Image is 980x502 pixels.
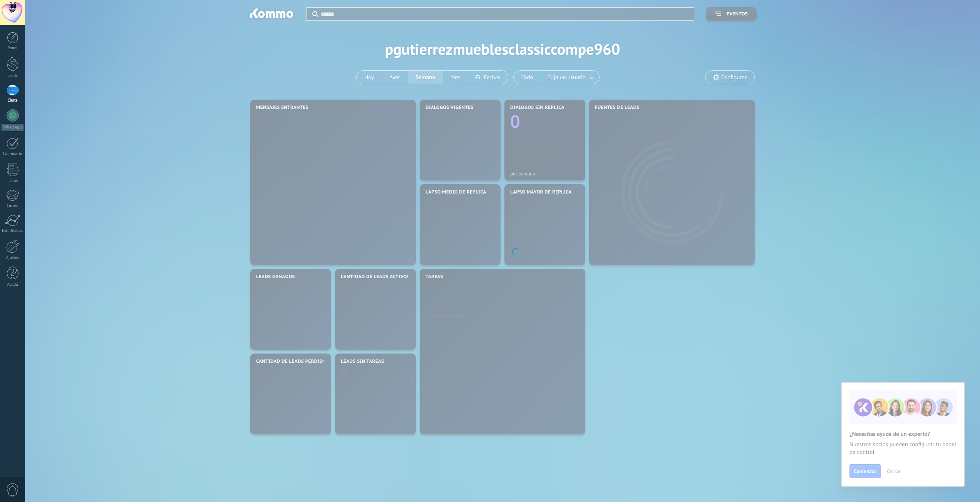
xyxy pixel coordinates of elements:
[2,228,24,233] div: Estadísticas
[2,46,24,51] div: Panel
[2,124,23,131] div: WhatsApp
[2,178,24,183] div: Listas
[2,73,24,78] div: Leads
[2,203,24,208] div: Correo
[2,255,24,260] div: Ajustes
[2,152,24,157] div: Calendario
[2,282,24,287] div: Ayuda
[2,98,24,103] div: Chats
